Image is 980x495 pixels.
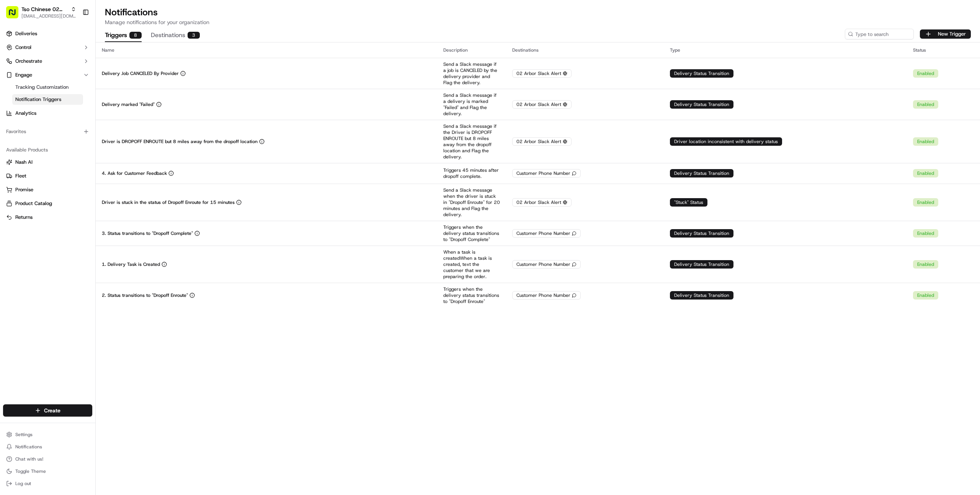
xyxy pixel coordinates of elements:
[44,407,60,414] span: Create
[512,169,581,177] div: Customer Phone Number
[129,32,142,39] div: 8
[21,5,68,13] button: Tso Chinese 02 Arbor
[15,214,33,221] span: Returns
[913,100,938,109] div: Enabled
[3,404,92,417] button: Create
[15,186,33,193] span: Promise
[105,29,142,42] button: Triggers
[913,260,938,269] div: Enabled
[15,72,32,78] span: Engage
[512,198,572,207] div: 02 Arbor Slack Alert
[670,260,733,269] div: Delivery Status Transition
[6,159,89,166] a: Nash AI
[102,261,160,267] p: 1. Delivery Task is Created
[3,144,92,156] div: Available Products
[913,198,938,207] div: Enabled
[3,466,92,477] button: Toggle Theme
[443,224,500,243] p: Triggers when the delivery status transitions to "Dropoff Complete"
[15,159,33,166] span: Nash AI
[102,47,431,53] div: Name
[670,69,733,78] div: Delivery Status Transition
[15,444,42,450] span: Notifications
[512,100,572,109] div: 02 Arbor Slack Alert
[443,47,500,53] div: Description
[670,100,733,109] div: Delivery Status Transition
[3,197,92,210] button: Product Catalog
[102,70,179,77] p: Delivery Job CANCELED By Provider
[6,214,89,221] a: Returns
[6,200,89,207] a: Product Catalog
[443,123,500,160] p: Send a Slack message if the Driver is DROPOFF ENROUTE but 8 miles away from the dropoff location ...
[3,107,92,119] a: Analytics
[12,94,83,105] a: Notification Triggers
[15,30,37,37] span: Deliveries
[443,92,500,117] p: Send a Slack message if a delivery is marked "Failed" and Flag the delivery.
[512,229,581,238] div: Customer Phone Number
[913,47,974,53] div: Status
[3,184,92,196] button: Promise
[102,199,235,205] p: Driver is stuck in the status of Dropoff Enroute for 15 minutes
[15,480,31,487] span: Log out
[3,211,92,223] button: Returns
[3,441,92,452] button: Notifications
[670,229,733,238] div: Delivery Status Transition
[15,58,42,65] span: Orchestrate
[3,156,92,168] button: Nash AI
[3,478,92,489] button: Log out
[105,18,971,26] p: Manage notifications for your organization
[913,169,938,177] div: Enabled
[913,291,938,300] div: Enabled
[512,69,572,78] div: 02 Arbor Slack Alert
[3,429,92,440] button: Settings
[6,186,89,193] a: Promise
[670,198,707,207] div: "Stuck" Status
[102,138,258,145] p: Driver is DROPOFF ENROUTE but 8 miles away from the dropoff location
[670,137,782,146] div: Driver location inconsistent with delivery status
[21,13,76,19] button: [EMAIL_ADDRESS][DOMAIN_NAME]
[512,260,581,269] div: Customer Phone Number
[512,291,581,300] div: Customer Phone Number
[3,28,92,40] a: Deliveries
[3,170,92,182] button: Fleet
[15,84,69,91] span: Tracking Customization
[3,125,92,138] div: Favorites
[15,44,31,51] span: Control
[920,29,971,39] button: New Trigger
[512,47,658,53] div: Destinations
[3,3,79,21] button: Tso Chinese 02 Arbor[EMAIL_ADDRESS][DOMAIN_NAME]
[15,173,26,179] span: Fleet
[3,69,92,81] button: Engage
[15,431,33,438] span: Settings
[102,101,155,107] p: Delivery marked "Failed"
[15,456,43,462] span: Chat with us!
[105,6,971,18] h1: Notifications
[670,47,901,53] div: Type
[443,167,500,179] p: Triggers 45 minutes after dropoff complete.
[845,29,914,39] input: Type to search
[3,41,92,54] button: Control
[12,82,83,93] a: Tracking Customization
[913,229,938,238] div: Enabled
[443,61,500,86] p: Send a Slack message if a job is CANCELED by the delivery provider and Flag the delivery.
[443,286,500,304] p: Triggers when the delivery status transitions to "Dropoff Enroute"
[102,292,188,298] p: 2. Status transitions to "Dropoff Enroute"
[15,96,61,103] span: Notification Triggers
[188,32,200,39] div: 3
[443,187,500,218] p: Send a Slack message when the driver is stuck in "Dropoff Enroute" for 20 minutes and Flag the de...
[6,173,89,179] a: Fleet
[913,69,938,78] div: Enabled
[102,170,167,176] p: 4. Ask for Customer Feedback
[913,137,938,146] div: Enabled
[670,291,733,300] div: Delivery Status Transition
[15,200,52,207] span: Product Catalog
[151,29,200,42] button: Destinations
[102,230,193,236] p: 3. Status transitions to "Dropoff Complete"
[3,454,92,464] button: Chat with us!
[670,169,733,177] div: Delivery Status Transition
[3,55,92,67] button: Orchestrate
[443,249,500,280] p: When a task is createdWhen a task is created, text the customer that we are preparing the order.
[15,468,46,474] span: Toggle Theme
[512,137,572,146] div: 02 Arbor Slack Alert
